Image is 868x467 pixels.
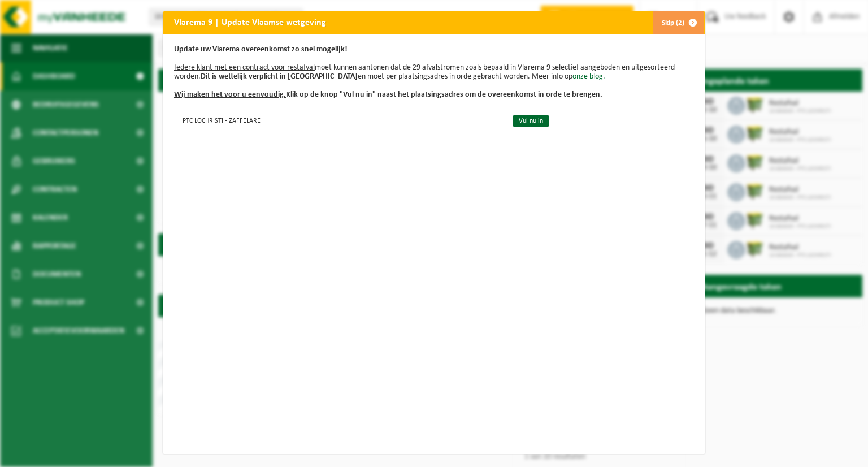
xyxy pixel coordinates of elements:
[174,90,602,99] b: Klik op de knop "Vul nu in" naast het plaatsingsadres om de overeenkomst in orde te brengen.
[174,90,286,99] u: Wij maken het voor u eenvoudig.
[163,11,337,33] h2: Vlarema 9 | Update Vlaamse wetgeving
[513,115,549,127] a: Vul nu in
[174,111,504,129] td: PTC LOCHRISTI - ZAFFELARE
[174,45,348,54] b: Update uw Vlarema overeenkomst zo snel mogelijk!
[572,72,605,81] a: onze blog.
[201,72,358,81] b: Dit is wettelijk verplicht in [GEOGRAPHIC_DATA]
[174,63,315,72] u: Iedere klant met een contract voor restafval
[653,11,704,34] button: Skip (2)
[174,45,694,100] p: moet kunnen aantonen dat de 29 afvalstromen zoals bepaald in Vlarema 9 selectief aangeboden en ui...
